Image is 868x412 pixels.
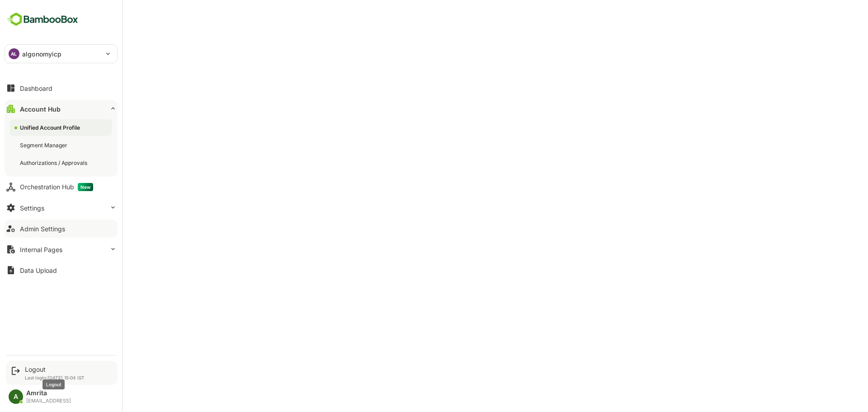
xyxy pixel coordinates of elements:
[20,225,65,233] div: Admin Settings
[5,220,118,238] button: Admin Settings
[26,398,71,404] div: [EMAIL_ADDRESS]
[20,183,93,191] div: Orchestration Hub
[20,267,57,274] div: Data Upload
[20,124,82,131] div: Unified Account Profile
[5,45,117,63] div: ALalgonomyicp
[5,100,118,118] button: Account Hub
[25,375,85,380] p: Last login: [DATE] 15:04 IST
[20,105,61,113] div: Account Hub
[5,261,118,279] button: Data Upload
[26,389,71,397] div: Amrita
[22,49,61,59] p: algonomyicp
[5,178,118,196] button: Orchestration HubNew
[5,11,81,28] img: BambooboxFullLogoMark.5f36c76dfaba33ec1ec1367b70bb1252.svg
[5,79,118,97] button: Dashboard
[20,141,69,149] div: Segment Manager
[78,183,93,191] span: New
[20,84,52,92] div: Dashboard
[9,48,19,59] div: AL
[5,199,118,217] button: Settings
[9,389,23,404] div: A
[20,246,62,253] div: Internal Pages
[25,365,85,373] div: Logout
[20,204,44,212] div: Settings
[5,240,118,258] button: Internal Pages
[20,159,89,167] div: Authorizations / Approvals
